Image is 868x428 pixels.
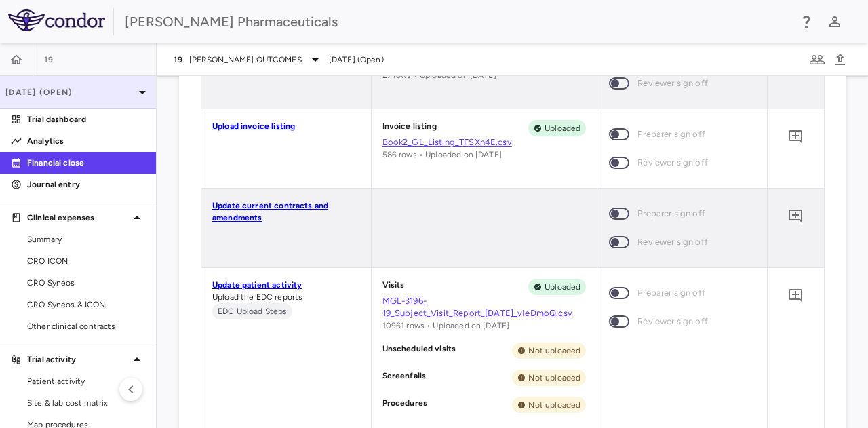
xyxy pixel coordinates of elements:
img: logo-full-SnFGN8VE.png [8,9,105,31]
span: Preparer sign off [637,206,705,221]
svg: Add comment [787,129,804,145]
button: Add comment [784,125,807,149]
span: Preparer sign off [637,127,705,142]
p: Invoice listing [382,120,437,136]
a: Book2_GL_Listing_TFSXn4E.csv [382,136,587,149]
span: CRO ICON [27,255,145,267]
span: 19 [174,54,184,65]
div: [PERSON_NAME] Pharmaceuticals [125,12,789,32]
span: Preparer sign off [637,286,705,300]
p: Screenfails [382,370,427,386]
a: Upload invoice listing [212,121,295,131]
span: CRO Syneos & ICON [27,298,145,311]
span: [DATE] (Open) [329,54,384,66]
p: Trial activity [27,353,129,366]
span: Reviewer sign off [637,155,708,170]
span: Reviewer sign off [637,235,708,250]
p: Analytics [27,135,145,147]
a: MGL-3196-19_Subject_Visit_Report_[DATE]_vIeDmoQ.csv [382,295,587,319]
p: [DATE] (Open) [5,86,134,98]
p: Financial close [27,157,145,169]
span: 10961 rows • Uploaded on [DATE] [382,321,510,330]
span: Not uploaded [523,372,586,384]
p: Journal entry [27,178,145,191]
svg: Add comment [787,288,804,304]
span: 19 [44,54,54,65]
span: Uploaded [539,281,586,293]
a: Update patient activity [212,280,302,290]
p: Clinical expenses [27,212,129,224]
span: Reviewer sign off [637,314,708,329]
a: Update current contracts and amendments [212,201,328,222]
svg: Add comment [787,208,804,225]
span: Not uploaded [523,345,586,357]
p: Visits [382,279,405,295]
p: Procedures [382,397,428,413]
span: EDC Upload Steps [212,305,292,317]
button: Add comment [784,284,807,307]
span: Patient activity [27,375,145,387]
span: [PERSON_NAME] OUTCOMES [189,54,302,66]
span: Upload CSV file including leading zeros for site numbers. After EDC visits report has been upload... [212,303,292,319]
span: Reviewer sign off [637,76,708,91]
span: Upload the EDC reports [212,292,302,302]
span: Not uploaded [523,399,586,411]
button: Add comment [784,205,807,228]
p: Unscheduled visits [382,343,456,359]
p: Trial dashboard [27,113,145,125]
span: Uploaded [539,122,586,134]
span: Other clinical contracts [27,320,145,332]
span: Site & lab cost matrix [27,397,145,409]
span: CRO Syneos [27,277,145,289]
span: Summary [27,233,145,246]
span: 586 rows • Uploaded on [DATE] [382,150,502,159]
